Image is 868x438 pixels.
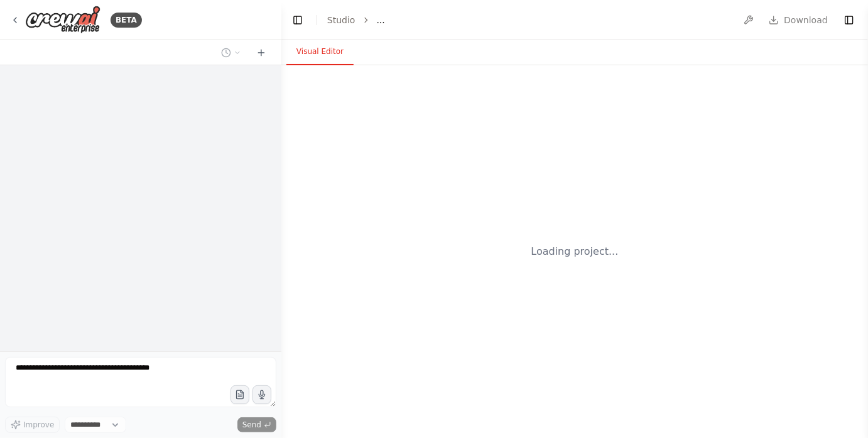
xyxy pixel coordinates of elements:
div: Loading project... [531,244,619,259]
span: Send [242,420,261,430]
button: Upload files [231,385,249,404]
button: Switch to previous chat [216,45,246,60]
div: BETA [111,13,142,28]
span: ... [377,14,385,26]
nav: breadcrumb [327,14,385,26]
button: Click to speak your automation idea [252,385,271,404]
button: Hide left sidebar [289,11,307,29]
button: Improve [5,417,60,433]
a: Studio [327,15,355,25]
img: Logo [25,6,100,34]
button: Start a new chat [251,45,271,60]
button: Visual Editor [286,39,354,65]
span: Improve [23,420,54,430]
button: Send [237,417,276,432]
button: Show right sidebar [840,11,858,29]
